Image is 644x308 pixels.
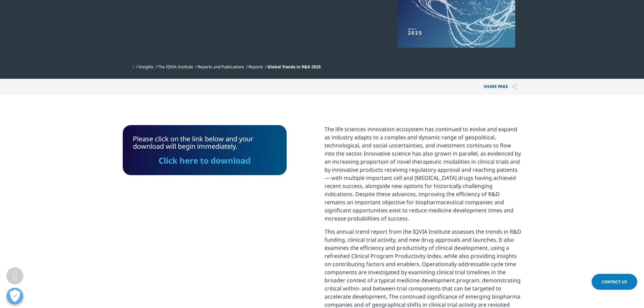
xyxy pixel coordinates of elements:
[159,155,251,166] a: Click here to download
[158,64,193,70] a: The IQVIA Institute
[592,274,637,290] a: Contact Us
[248,64,263,70] a: Reports
[479,79,522,95] button: Share PAGEShare PAGE
[511,84,517,90] img: Share PAGE
[198,64,244,70] a: Reports and Publications
[139,64,153,70] a: Insights
[133,135,277,165] div: Please click on the link below and your download will begin immediately.
[479,79,522,95] p: Share PAGE
[602,279,627,285] span: Contact Us
[325,125,522,228] p: The life sciences innovation ecosystem has continued to evolve and expand as industry adapts to a...
[267,64,321,70] span: Global Trends in R&D 2025
[6,288,23,305] button: Open Preferences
